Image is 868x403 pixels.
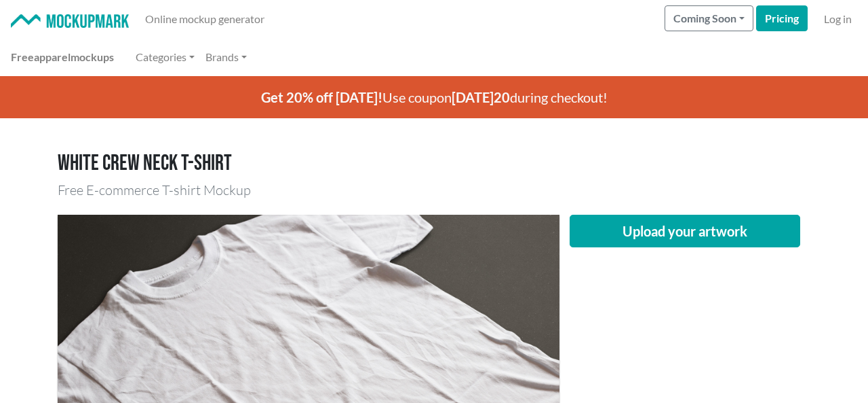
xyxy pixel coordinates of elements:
h3: Free E-commerce T-shirt Mockup [58,182,810,198]
span: [DATE]20 [452,89,510,105]
button: Coming Soon [665,5,753,31]
a: Freeapparelmockups [5,43,119,71]
a: Online mockup generator [140,5,270,33]
p: Use coupon during checkout! [58,76,810,118]
span: apparel [34,50,71,63]
button: Upload your artwork [570,215,800,247]
a: Log in [818,5,857,33]
a: Brands [200,43,252,71]
a: Categories [130,43,200,71]
a: Pricing [756,5,808,31]
span: Get 20% off [DATE]! [261,89,382,105]
img: Mockup Mark [11,14,129,29]
h1: White crew neck T-shirt [58,151,810,177]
